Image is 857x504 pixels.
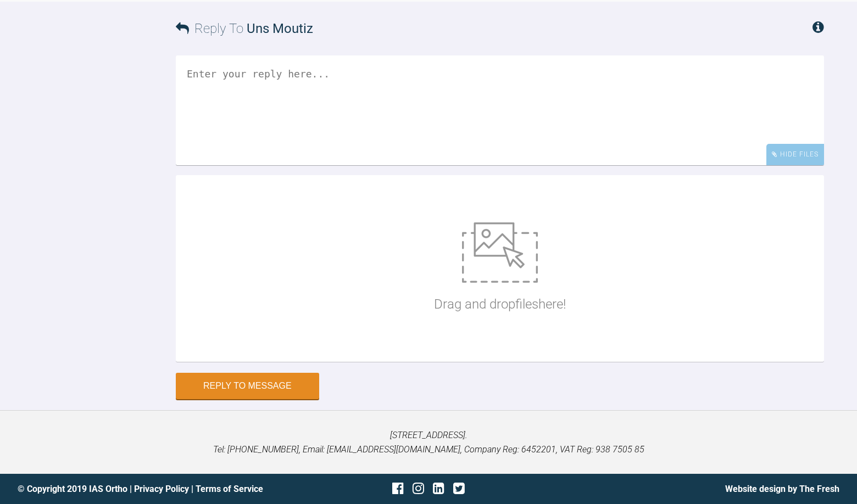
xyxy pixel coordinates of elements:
p: [STREET_ADDRESS]. Tel: [PHONE_NUMBER], Email: [EMAIL_ADDRESS][DOMAIN_NAME], Company Reg: 6452201,... [18,428,839,456]
div: Hide Files [766,144,824,165]
span: Uns Moutiz [247,21,313,36]
a: Privacy Policy [134,484,189,494]
h3: Reply To [176,18,313,39]
p: Drag and drop files here! [434,294,566,315]
div: © Copyright 2019 IAS Ortho | | [18,482,292,496]
button: Reply to Message [176,373,319,399]
a: Website design by The Fresh [725,484,839,494]
a: Terms of Service [196,484,263,494]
